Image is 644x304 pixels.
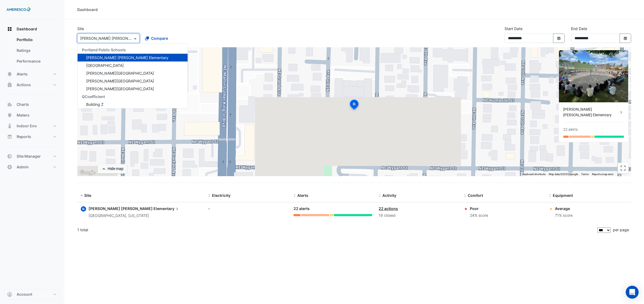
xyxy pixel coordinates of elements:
button: Actions [4,79,60,90]
span: [PERSON_NAME][GEOGRAPHIC_DATA] [86,79,154,83]
a: Ratings [12,45,60,56]
div: Options List [78,44,188,108]
span: Activity [382,193,396,198]
span: [PERSON_NAME][GEOGRAPHIC_DATA] [86,86,154,91]
div: Poor [470,206,488,211]
span: [PERSON_NAME] [PERSON_NAME] Elementary [86,55,169,60]
span: Elementary [153,206,180,212]
span: Site Manager [17,154,41,159]
img: Dr. Martin Luther King Jr. Elementary [559,50,628,102]
a: 22 actions [379,206,398,211]
button: Admin [4,162,60,172]
img: site-pin-selected.svg [348,99,360,112]
span: Alerts [297,193,308,198]
div: 22 alerts [294,206,372,212]
fa-icon: Select Date [623,36,628,41]
span: Actions [17,82,31,88]
span: Charts [17,102,29,107]
a: Report a map error [592,173,613,176]
div: - [208,206,287,211]
app-icon: Admin [7,164,12,170]
span: Portland Public Schools [82,48,126,52]
span: [GEOGRAPHIC_DATA] [86,63,124,68]
a: Portfolio [12,34,60,45]
span: Building Z [86,102,104,107]
app-icon: Dashboard [7,26,12,32]
img: Google [79,169,96,176]
app-icon: Site Manager [7,154,12,159]
span: Electricity [212,193,230,198]
app-icon: Meters [7,113,12,118]
span: QCoefficient [82,94,105,99]
span: Indoor Env [17,123,37,129]
div: Hide map [108,166,123,172]
fa-icon: Select Date [557,36,561,41]
a: Terms (opens in new tab) [581,173,589,176]
div: Dashboard [77,7,98,12]
div: 19 closed [379,212,458,219]
img: Company Logo [6,4,31,15]
span: Map data ©2025 Google [549,173,578,176]
app-icon: Actions [7,82,12,88]
div: [PERSON_NAME] [PERSON_NAME] Elementary [563,107,619,118]
span: [PERSON_NAME] [PERSON_NAME] [89,206,153,211]
app-icon: Alerts [7,71,12,77]
label: Start Date [504,26,522,31]
button: Alerts [4,69,60,79]
a: Open this area in Google Maps (opens a new window) [79,169,96,176]
span: Dashboard [17,26,37,32]
div: 1 total [77,223,596,237]
app-icon: Charts [7,102,12,107]
span: Admin [17,164,29,170]
span: Alerts [17,71,28,77]
app-icon: Reports [7,134,12,139]
button: Dashboard [4,24,60,34]
button: Keyboard shortcuts [522,172,546,176]
app-icon: Indoor Env [7,123,12,129]
button: Site Manager [4,151,60,162]
label: End Date [571,26,587,31]
span: Meters [17,113,30,118]
div: 22 alerts [563,127,578,132]
span: [PERSON_NAME][GEOGRAPHIC_DATA] [86,71,154,75]
span: Account [17,292,32,297]
button: Toggle fullscreen view [618,163,628,173]
label: Site [77,26,84,31]
span: Compare [151,35,168,41]
span: Site [84,193,91,198]
button: Indoor Env [4,121,60,131]
div: Average [555,206,573,211]
span: per page [613,227,629,232]
span: Equipment [553,193,573,198]
button: Account [4,289,60,300]
button: Reports [4,131,60,142]
div: 24% score [470,212,488,219]
span: Reports [17,134,31,139]
div: Dashboard [4,34,60,69]
button: Meters [4,110,60,121]
div: 71% score [555,212,573,219]
a: Performance [12,56,60,67]
button: Hide map [98,164,127,173]
div: Open Intercom Messenger [626,286,639,299]
button: Compare [142,34,171,43]
button: Charts [4,99,60,110]
span: Comfort [468,193,483,198]
div: [GEOGRAPHIC_DATA], [US_STATE] [89,213,180,219]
